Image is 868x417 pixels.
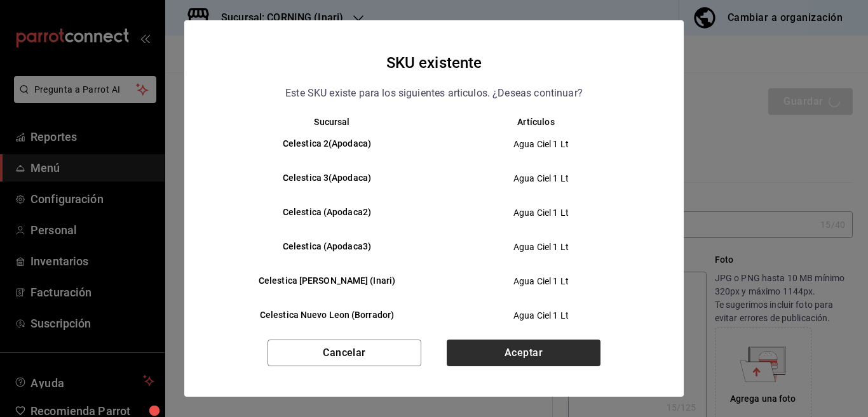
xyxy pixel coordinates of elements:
button: Cancelar [268,340,421,366]
h6: Celestica (Apodaca2) [230,206,424,220]
span: Agua Ciel 1 Lt [445,138,637,150]
h4: SKU existente [386,51,482,75]
th: Artículos [434,117,658,127]
p: Este SKU existe para los siguientes articulos. ¿Deseas continuar? [285,85,583,102]
h6: Celestica Nuevo Leon (Borrador) [230,308,424,322]
h6: Celestica 2(Apodaca) [230,137,424,151]
h6: Celestica [PERSON_NAME] (Inari) [230,274,424,288]
span: Agua Ciel 1 Lt [445,309,637,322]
span: Agua Ciel 1 Lt [445,172,637,185]
span: Agua Ciel 1 Lt [445,206,637,219]
h6: Celestica (Apodaca3) [230,240,424,254]
th: Sucursal [210,117,434,127]
h6: Celestica 3(Apodaca) [230,171,424,185]
span: Agua Ciel 1 Lt [445,241,637,253]
span: Agua Ciel 1 Lt [445,275,637,288]
button: Aceptar [447,340,600,366]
